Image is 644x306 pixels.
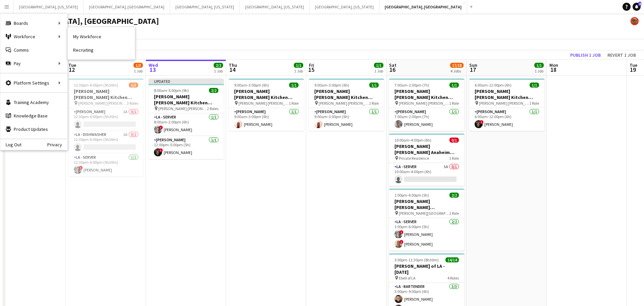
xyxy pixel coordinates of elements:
[0,30,67,43] div: Workforce
[529,101,539,106] span: 1 Role
[369,101,379,106] span: 1 Role
[78,101,127,106] span: [PERSON_NAME] [PERSON_NAME] Catering
[469,79,544,131] div: 6:00am-12:00pm (6h)1/1[PERSON_NAME] [PERSON_NAME] Kitchen [DATE] [PERSON_NAME] [PERSON_NAME] Cate...
[309,88,384,100] h3: [PERSON_NAME] [PERSON_NAME] Kitchen [DATE]
[535,68,543,73] div: 1 Job
[389,163,464,186] app-card-role: LA - Server5A0/110:00am-4:00pm (6h)
[631,17,639,25] app-user-avatar: Rollin Hero
[68,62,76,68] span: Tue
[68,79,144,176] app-job-card: 12:30pm-6:00pm (5h30m)1/3[PERSON_NAME] [PERSON_NAME] Kitchen [DATE] [PERSON_NAME] [PERSON_NAME] C...
[469,88,544,100] h3: [PERSON_NAME] [PERSON_NAME] Kitchen [DATE]
[74,83,118,88] span: 12:30pm-6:00pm (5h30m)
[294,68,303,73] div: 1 Job
[207,106,218,111] span: 2 Roles
[129,83,138,88] span: 1/3
[379,0,467,13] button: [GEOGRAPHIC_DATA], [GEOGRAPHIC_DATA]
[319,101,369,106] span: [PERSON_NAME] [PERSON_NAME] Catering
[67,66,76,73] span: 12
[68,30,135,43] a: My Workforce
[0,122,67,136] a: Product Updates
[133,63,143,68] span: 1/3
[399,230,404,234] span: !
[84,0,170,13] button: [GEOGRAPHIC_DATA], [GEOGRAPHIC_DATA]
[389,263,464,275] h3: [PERSON_NAME] of LA - [DATE]
[389,88,464,100] h3: [PERSON_NAME] [PERSON_NAME] Kitchen [DATE]
[389,62,396,68] span: Sat
[394,193,429,198] span: 1:00pm-6:00pm (5h)
[234,83,269,88] span: 9:00am-3:00pm (6h)
[447,275,459,280] span: 4 Roles
[449,193,459,198] span: 2/2
[449,101,459,106] span: 1 Role
[0,142,21,147] a: Log Out
[209,88,218,93] span: 2/2
[638,2,641,6] span: 4
[399,211,449,216] span: [PERSON_NAME][GEOGRAPHIC_DATA][DEMOGRAPHIC_DATA]
[468,66,477,73] span: 17
[389,108,464,131] app-card-role: [PERSON_NAME]1/17:00am-2:00pm (7h)[PERSON_NAME]
[148,66,158,73] span: 13
[79,166,83,170] span: !
[629,66,637,73] span: 19
[68,108,144,131] app-card-role: [PERSON_NAME]1A0/112:30pm-6:00pm (5h30m)
[229,79,304,131] app-job-card: 9:00am-3:00pm (6h)1/1[PERSON_NAME] [PERSON_NAME] Kitchen [DATE] [PERSON_NAME] [PERSON_NAME] Cater...
[369,83,379,88] span: 1/1
[449,138,459,143] span: 0/1
[149,62,158,68] span: Wed
[308,66,314,73] span: 15
[0,57,67,70] div: Pay
[229,108,304,131] app-card-role: [PERSON_NAME]1/19:00am-3:00pm (6h)[PERSON_NAME]
[159,125,163,130] span: !
[68,131,144,154] app-card-role: LA - Dishwasher1A0/112:30pm-6:00pm (5h30m)
[158,106,207,111] span: [PERSON_NAME] [PERSON_NAME] Catering
[374,63,383,68] span: 1/1
[388,66,396,73] span: 16
[0,96,67,109] a: Training Academy
[568,51,603,59] button: Publish 1 job
[229,62,237,68] span: Thu
[389,143,464,155] h3: [PERSON_NAME] [PERSON_NAME] Anaheim [DATE]
[294,63,303,68] span: 1/1
[229,88,304,100] h3: [PERSON_NAME] [PERSON_NAME] Kitchen [DATE]
[149,79,224,159] app-job-card: Updated8:00am-5:00pm (9h)2/2[PERSON_NAME] [PERSON_NAME] Kitchen [DATE] [PERSON_NAME] [PERSON_NAME...
[389,198,464,210] h3: [PERSON_NAME] [PERSON_NAME] [PERSON_NAME] [DATE]
[68,154,144,176] app-card-role: LA - Server1/112:30pm-6:00pm (5h30m)![PERSON_NAME]
[309,62,314,68] span: Fri
[630,62,637,68] span: Tue
[289,83,299,88] span: 1/1
[399,275,416,280] span: Ebell of LA
[14,0,84,13] button: [GEOGRAPHIC_DATA], [US_STATE]
[389,134,464,186] app-job-card: 10:00am-4:00pm (6h)0/1[PERSON_NAME] [PERSON_NAME] Anaheim [DATE] Private Residence1 RoleLA - Serv...
[469,62,477,68] span: Sun
[0,76,67,90] div: Platform Settings
[633,3,641,11] a: 4
[469,108,544,131] app-card-role: [PERSON_NAME]1/16:00am-12:00pm (6h)![PERSON_NAME]
[389,218,464,251] app-card-role: LA - Server2/21:00pm-6:00pm (5h)![PERSON_NAME]![PERSON_NAME]
[530,83,539,88] span: 1/1
[399,240,404,244] span: !
[0,43,67,57] a: Comms
[154,88,189,93] span: 8:00am-5:00pm (9h)
[159,148,163,152] span: !
[450,63,464,68] span: 17/18
[394,138,431,143] span: 10:00am-4:00pm (6h)
[149,79,224,84] div: Updated
[310,0,379,13] button: [GEOGRAPHIC_DATA], [US_STATE]
[5,16,159,26] h1: [GEOGRAPHIC_DATA], [GEOGRAPHIC_DATA]
[374,68,383,73] div: 1 Job
[214,63,223,68] span: 2/2
[389,79,464,131] div: 7:00am-2:00pm (7h)1/1[PERSON_NAME] [PERSON_NAME] Kitchen [DATE] [PERSON_NAME] [PERSON_NAME] Cater...
[214,68,223,73] div: 1 Job
[127,101,138,106] span: 3 Roles
[394,83,429,88] span: 7:00am-2:00pm (7h)
[68,43,135,57] a: Recruiting
[449,83,459,88] span: 1/1
[68,88,144,100] h3: [PERSON_NAME] [PERSON_NAME] Kitchen [DATE]
[399,156,429,161] span: Private Residence
[309,79,384,131] app-job-card: 9:00am-3:00pm (6h)1/1[PERSON_NAME] [PERSON_NAME] Kitchen [DATE] [PERSON_NAME] [PERSON_NAME] Cater...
